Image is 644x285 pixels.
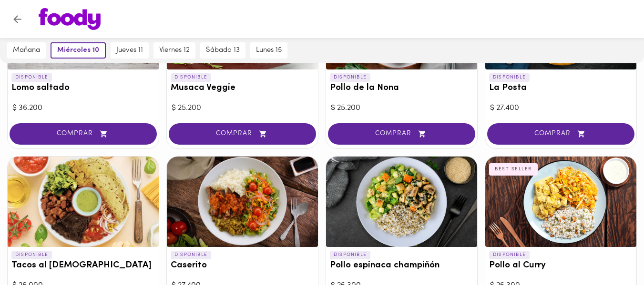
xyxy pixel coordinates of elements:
span: miércoles 10 [57,46,99,55]
p: DISPONIBLE [11,73,52,82]
h3: Musaca Veggie [171,83,314,93]
button: COMPRAR [10,123,157,145]
button: jueves 11 [111,42,149,59]
div: $ 27.400 [490,103,632,114]
h3: Caserito [171,261,314,271]
span: COMPRAR [340,130,463,138]
p: DISPONIBLE [171,73,211,82]
p: DISPONIBLE [171,251,211,259]
button: COMPRAR [487,123,634,145]
div: BEST SELLER [489,163,538,176]
button: lunes 15 [250,42,287,59]
span: COMPRAR [499,130,623,138]
button: COMPRAR [328,123,475,145]
span: mañana [13,46,40,55]
h3: Tacos al [DEMOGRAPHIC_DATA] [11,261,155,271]
button: mañana [7,42,46,59]
span: sábado 13 [206,46,240,55]
div: Caserito [167,157,318,247]
p: DISPONIBLE [330,251,370,259]
p: DISPONIBLE [330,73,370,82]
img: logo.png [39,8,101,30]
p: DISPONIBLE [489,251,530,259]
h3: La Posta [489,83,633,93]
div: $ 36.200 [12,103,154,114]
iframe: Messagebird Livechat Widget [589,230,634,275]
div: $ 25.200 [331,103,472,114]
div: $ 25.200 [172,103,313,114]
span: COMPRAR [181,130,304,138]
h3: Pollo de la Nona [330,83,473,93]
span: COMPRAR [21,130,145,138]
h3: Lomo saltado [11,83,155,93]
div: Tacos al Pastor [8,157,159,247]
p: DISPONIBLE [489,73,530,82]
button: miércoles 10 [51,42,106,59]
h3: Pollo espinaca champiñón [330,261,473,271]
button: sábado 13 [200,42,245,59]
span: viernes 12 [159,46,190,55]
div: Pollo al Curry [485,157,636,247]
button: viernes 12 [153,42,195,59]
span: jueves 11 [116,46,143,55]
span: lunes 15 [256,46,282,55]
button: COMPRAR [169,123,316,145]
p: DISPONIBLE [11,251,52,259]
div: Pollo espinaca champiñón [326,157,477,247]
h3: Pollo al Curry [489,261,633,271]
button: Volver [6,8,29,31]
